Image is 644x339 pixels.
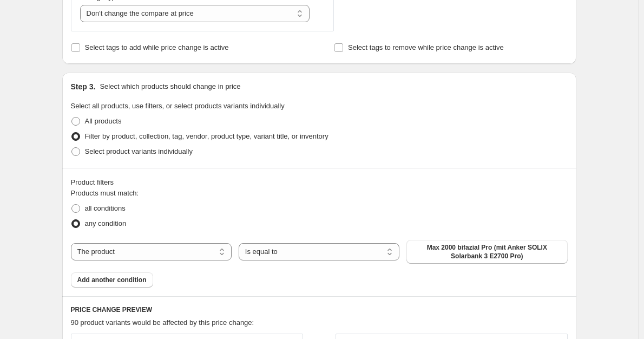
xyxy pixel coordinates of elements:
span: Filter by product, collection, tag, vendor, product type, variant title, or inventory [85,132,328,140]
button: Max 2000 bifazial Pro (mit Anker SOLIX Solarbank 3 E2700 Pro) [406,240,567,264]
span: All products [85,117,122,125]
span: Max 2000 bifazial Pro (mit Anker SOLIX Solarbank 3 E2700 Pro) [413,243,561,260]
span: Select all products, use filters, or select products variants individually [71,102,285,110]
h6: PRICE CHANGE PREVIEW [71,305,568,314]
span: Select tags to add while price change is active [85,43,229,51]
button: Add another condition [71,272,153,288]
span: any condition [85,219,127,227]
h2: Step 3. [71,81,96,92]
span: all conditions [85,204,126,212]
span: Select tags to remove while price change is active [348,43,504,51]
span: Add another condition [77,276,147,284]
p: Select which products should change in price [100,81,240,92]
span: Products must match: [71,189,139,197]
span: Select product variants individually [85,147,193,155]
span: 90 product variants would be affected by this price change: [71,318,254,327]
div: Product filters [71,177,568,188]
